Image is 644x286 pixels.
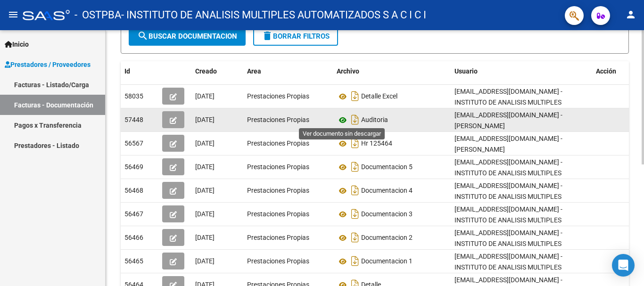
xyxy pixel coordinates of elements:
span: 56466 [124,234,143,241]
span: [DATE] [195,187,215,194]
span: Prestaciones Propias [247,92,309,100]
span: 56469 [124,163,143,171]
span: Id [124,67,130,75]
span: [DATE] [195,234,215,241]
span: 57448 [124,116,143,123]
span: [DATE] [195,163,215,171]
span: 56465 [124,257,143,265]
span: Documentacion 2 [361,234,413,242]
span: Inicio [5,39,29,49]
i: Descargar documento [349,253,361,269]
div: Open Intercom Messenger [612,254,635,277]
span: [EMAIL_ADDRESS][DOMAIN_NAME] - INSTITUTO DE ANALISIS MULTIPLES AUTOMATIZADOS S A C I C I [454,229,562,258]
span: Area [247,67,261,75]
span: Detalle Excel [361,93,397,100]
span: Auditoria [361,116,388,124]
span: Acción [596,67,616,75]
span: Prestaciones Propias [247,116,309,123]
span: Borrar Filtros [262,32,330,41]
span: Prestaciones Propias [247,257,309,265]
span: - INSTITUTO DE ANALISIS MULTIPLES AUTOMATIZADOS S A C I C I [121,5,426,25]
span: [EMAIL_ADDRESS][DOMAIN_NAME] - INSTITUTO DE ANALISIS MULTIPLES AUTOMATIZADOS S A C I C I [454,205,562,235]
span: Hr 125464 [361,140,392,147]
span: [EMAIL_ADDRESS][DOMAIN_NAME] - INSTITUTO DE ANALISIS MULTIPLES AUTOMATIZADOS S A C I C I [454,253,562,282]
span: [DATE] [195,116,215,123]
datatable-header-cell: Archivo [333,61,451,82]
span: [EMAIL_ADDRESS][DOMAIN_NAME] - INSTITUTO DE ANALISIS MULTIPLES AUTOMATIZADOS S A C I C I [454,182,562,211]
mat-icon: search [137,30,149,41]
span: Documentacion 1 [361,258,413,265]
span: Prestaciones Propias [247,139,309,147]
span: [EMAIL_ADDRESS][DOMAIN_NAME] - INSTITUTO DE ANALISIS MULTIPLES AUTOMATIZADOS S A C I C I [454,158,562,188]
span: - OSTPBA [74,5,121,25]
span: Creado [195,67,217,75]
datatable-header-cell: Area [243,61,333,82]
span: Documentacion 4 [361,187,413,195]
span: [DATE] [195,92,215,100]
button: Buscar Documentacion [129,27,246,46]
datatable-header-cell: Creado [191,61,243,82]
span: Prestadores / Proveedores [5,59,91,70]
span: Prestaciones Propias [247,210,309,218]
span: [EMAIL_ADDRESS][DOMAIN_NAME] - INSTITUTO DE ANALISIS MULTIPLES AUTOMATIZADOS S A C I C I [454,88,562,117]
span: Prestaciones Propias [247,234,309,241]
i: Descargar documento [349,89,361,104]
mat-icon: delete [262,30,273,41]
datatable-header-cell: Acción [592,61,639,82]
span: Prestaciones Propias [247,163,309,171]
span: [EMAIL_ADDRESS][DOMAIN_NAME] - [PERSON_NAME] [454,135,562,153]
i: Descargar documento [349,206,361,221]
i: Descargar documento [349,230,361,245]
mat-icon: person [625,9,636,20]
span: [DATE] [195,139,215,147]
datatable-header-cell: Id [121,61,158,82]
span: Archivo [337,67,359,75]
i: Descargar documento [349,112,361,127]
span: 56567 [124,139,143,147]
span: [DATE] [195,210,215,218]
button: Borrar Filtros [253,27,338,46]
span: Prestaciones Propias [247,187,309,194]
span: 56468 [124,187,143,194]
i: Descargar documento [349,159,361,174]
i: Descargar documento [349,183,361,198]
mat-icon: menu [8,9,19,20]
span: Documentacion 5 [361,163,413,171]
datatable-header-cell: Usuario [451,61,592,82]
span: Documentacion 3 [361,211,413,218]
i: Descargar documento [349,136,361,151]
span: [EMAIL_ADDRESS][DOMAIN_NAME] - [PERSON_NAME] [454,111,562,130]
span: 58035 [124,92,143,100]
span: 56467 [124,210,143,218]
span: Buscar Documentacion [137,32,237,41]
span: [DATE] [195,257,215,265]
span: Usuario [454,67,478,75]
